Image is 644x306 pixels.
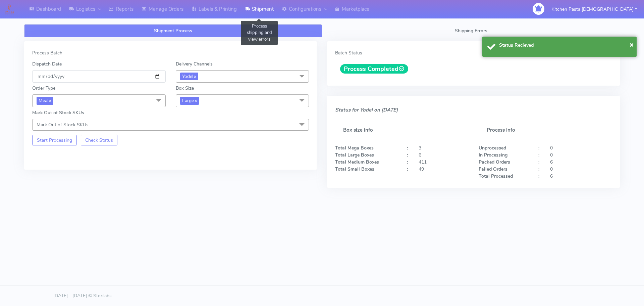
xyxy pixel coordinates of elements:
[37,97,53,104] span: Meal
[479,119,612,141] h5: Process info
[545,159,617,166] div: 6
[479,152,507,158] strong: In Processing
[335,119,469,141] h5: Box size info
[81,135,118,145] button: Check Status
[538,166,539,172] strong: :
[32,85,55,92] label: Order Type
[479,173,513,179] strong: Total Processed
[538,145,539,151] strong: :
[538,152,539,158] strong: :
[37,122,89,128] span: Mark Out of Stock SKUs
[335,145,374,151] strong: Total Mega Boxes
[335,49,612,56] div: Batch Status
[194,97,197,104] a: x
[32,49,309,56] div: Process Batch
[335,152,374,158] strong: Total Large Boxes
[193,73,196,80] a: x
[538,159,539,165] strong: :
[180,73,198,80] span: Yodel
[154,28,192,34] span: Shipment Process
[630,40,634,49] span: ×
[545,144,617,151] div: 0
[335,159,379,165] strong: Total Medium Boxes
[414,144,473,151] div: 3
[455,28,487,34] span: Shipping Errors
[479,159,510,165] strong: Packed Orders
[499,42,632,49] div: Status Recieved
[32,60,62,68] label: Dispatch Date
[414,159,473,166] div: 411
[414,151,473,159] div: 6
[407,159,408,165] strong: :
[538,173,539,179] strong: :
[545,166,617,173] div: 0
[335,166,374,172] strong: Total Small Boxes
[340,64,408,74] span: Process Completed
[407,152,408,158] strong: :
[335,106,398,113] i: Status for Yodel on [DATE]
[407,166,408,172] strong: :
[32,135,77,145] button: Start Processing
[479,166,507,172] strong: Failed Orders
[545,151,617,159] div: 0
[176,60,213,68] label: Delivery Channels
[180,97,199,104] span: Large
[48,97,51,104] a: x
[414,166,473,173] div: 49
[176,85,194,92] label: Box Size
[545,173,617,180] div: 6
[546,2,642,16] button: Kitchen Pasta [DEMOGRAPHIC_DATA]
[32,109,84,116] label: Mark Out of Stock SKUs
[479,145,506,151] strong: Unprocessed
[24,24,620,37] ul: Tabs
[630,40,634,50] button: Close
[407,145,408,151] strong: :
